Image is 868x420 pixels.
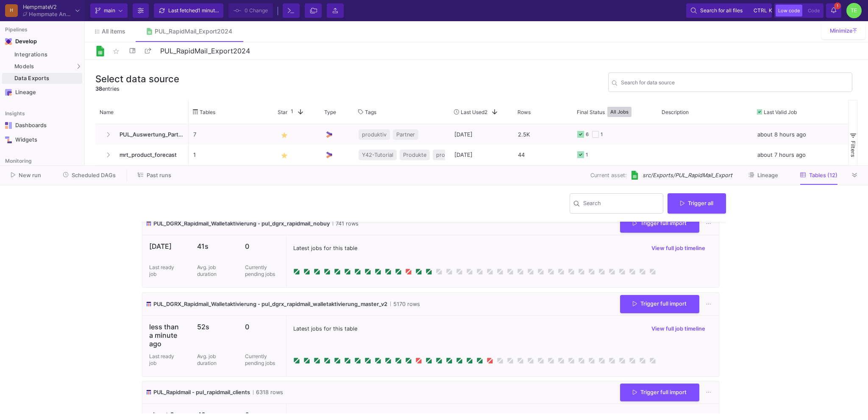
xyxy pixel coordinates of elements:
[396,125,415,145] span: Partner
[149,242,184,250] p: [DATE]
[146,220,152,228] img: icon
[753,124,848,145] div: about 8 hours ago
[2,86,82,99] a: Navigation iconLineage
[154,3,223,18] button: Last fetched1 minute ago
[630,171,639,180] img: [Legacy] Google Sheets
[95,85,179,93] div: entries
[621,81,849,87] input: Search for name, tables, ...
[586,145,588,165] div: 1
[2,35,82,48] mat-expansion-panel-header: Navigation iconDevelop
[700,4,743,17] span: Search for all files
[5,122,12,129] img: Navigation icon
[620,384,699,402] button: Trigger full import
[23,4,72,10] div: HempmateV2
[95,73,179,84] h3: Select data source
[850,141,857,157] span: Filters
[14,75,80,82] div: Data Exports
[633,220,687,226] span: Trigger full import
[1,169,51,182] button: New run
[153,388,250,396] span: PUL_Rapidmail - pul_rapidmail_clients
[5,89,12,96] img: Navigation icon
[198,7,228,14] span: 1 minute ago
[2,133,82,147] a: Navigation iconWidgets
[776,5,802,17] button: Low code
[651,325,705,332] span: View full job timeline
[53,169,126,182] button: Scheduled DAGs
[14,51,80,58] div: Integrations
[15,38,28,45] div: Develop
[245,323,279,331] p: 0
[95,86,102,92] span: 38
[517,109,531,115] span: Rows
[111,46,121,56] mat-icon: star_border
[450,124,513,145] div: [DATE]
[790,169,848,182] button: Tables (12)
[365,109,376,115] span: Tags
[362,145,393,165] span: Y42-Tutorial
[146,300,152,308] img: icon
[601,125,603,145] div: 1
[390,300,420,308] span: 5170 rows
[293,325,357,333] span: Latest jobs for this table
[104,4,115,17] span: main
[333,220,359,228] span: 741 rows
[808,8,820,14] span: Code
[2,49,82,60] a: Integrations
[5,136,12,143] img: Navigation icon
[751,6,767,16] button: ctrlk
[764,109,797,115] span: Last Valid Job
[834,3,841,9] span: 1
[153,220,330,228] span: PUL_DGRX_Rapidmail_Walletaktivierung - pul_dgrx_rapidmail_nobuy
[197,411,231,419] p: 49s
[155,28,232,35] div: PUL_RapidMail_Export2024
[245,242,279,250] p: 0
[147,172,171,178] span: Past runs
[200,109,215,115] span: Tables
[461,109,484,115] span: Last Used
[403,145,426,165] span: Produkte
[668,193,726,214] button: Trigger all
[643,171,732,179] span: src/Exports/PUL_RapidMail_Export
[2,119,82,132] a: Navigation iconDashboards
[809,172,837,178] span: Tables (12)
[149,353,175,367] p: Last ready job
[607,107,632,117] button: All Jobs
[102,28,125,35] span: All items
[805,5,822,17] button: Code
[450,145,513,165] div: [DATE]
[5,38,12,45] img: Navigation icon
[633,389,687,395] span: Trigger full import
[662,109,689,115] span: Description
[193,145,269,165] p: 1
[114,145,184,165] span: mrt_product_forecast
[72,172,116,178] span: Scheduled DAGs
[153,300,387,308] span: PUL_DGRX_Rapidmail_Walletaktivierung - pul_dgrx_rapidmail_walletaktivierung_master_v2
[2,73,82,84] a: Data Exports
[287,108,293,116] span: 1
[100,109,114,115] span: Name
[738,169,788,182] button: Lineage
[590,171,627,179] span: Current asset:
[245,353,279,367] p: Currently pending jobs
[324,109,336,115] span: Type
[149,264,175,278] p: Last ready job
[513,124,573,145] div: 2.5K
[95,46,106,56] img: Logo
[293,244,357,252] span: Latest jobs for this table
[686,3,772,18] button: Search for all filesctrlk
[769,6,772,16] span: k
[15,122,70,129] div: Dashboards
[5,4,18,17] div: H
[197,242,231,250] p: 41s
[362,125,387,145] span: produktiv
[484,109,487,115] span: 2
[253,388,283,396] span: 6318 rows
[753,145,848,165] div: about 7 hours ago
[146,388,152,396] img: icon
[680,200,713,206] span: Trigger all
[577,102,645,122] div: Final Status
[114,125,184,145] span: PUL_Auswertung_Partner_Geburtstagsliste
[19,172,41,178] span: New run
[436,145,461,165] span: produktiv
[846,3,862,18] div: TE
